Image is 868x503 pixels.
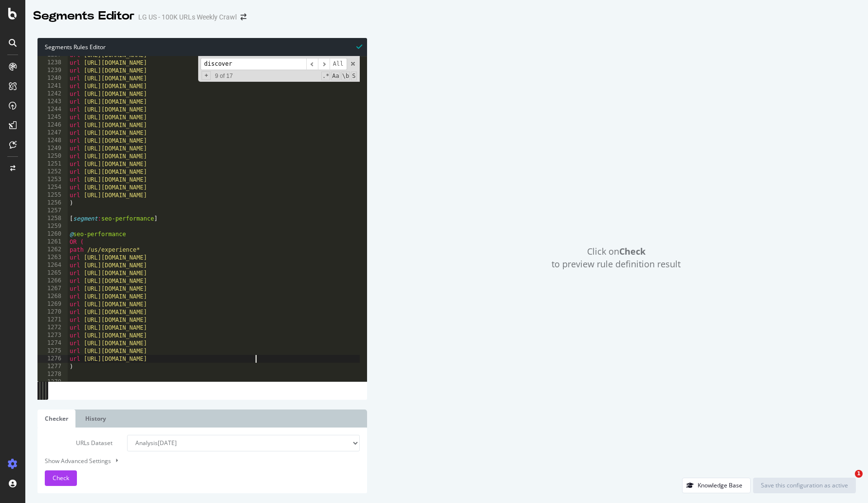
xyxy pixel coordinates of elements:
[37,98,68,106] div: 1243
[37,129,68,137] div: 1247
[37,199,68,207] div: 1256
[37,293,68,300] div: 1268
[33,8,134,24] div: Segments Editor
[37,113,68,121] div: 1245
[341,72,350,80] span: Whole Word Search
[37,38,367,56] div: Segments Rules Editor
[855,470,863,478] span: 1
[37,324,68,332] div: 1272
[37,67,68,75] div: 1239
[351,72,356,80] span: Search In Selection
[37,223,68,230] div: 1259
[37,277,68,285] div: 1266
[37,410,75,428] a: Checker
[240,14,246,20] div: arrow-right-arrow-left
[37,435,120,451] label: URLs Dataset
[37,316,68,324] div: 1271
[753,478,856,493] button: Save this configuration as active
[37,363,68,371] div: 1277
[306,58,318,70] span: ​
[138,12,237,22] div: LG US - 100K URLs Weekly Crawl
[321,72,330,80] span: RegExp Search
[37,184,68,191] div: 1254
[37,308,68,316] div: 1270
[37,90,68,98] div: 1242
[37,82,68,90] div: 1241
[330,58,347,70] span: Alt-Enter
[78,410,113,428] a: History
[37,106,68,113] div: 1244
[37,456,352,466] div: Show Advanced Settings
[37,254,68,261] div: 1263
[201,58,306,70] input: Search for
[37,246,68,254] div: 1262
[37,168,68,176] div: 1252
[211,72,237,80] span: 9 of 17
[37,176,68,184] div: 1253
[37,285,68,293] div: 1267
[37,59,68,67] div: 1238
[202,71,211,80] span: Toggle Replace mode
[37,238,68,246] div: 1261
[682,478,751,493] button: Knowledge Base
[37,152,68,160] div: 1250
[45,470,77,486] button: Check
[37,121,68,129] div: 1246
[682,481,751,489] a: Knowledge Base
[37,207,68,215] div: 1257
[37,347,68,355] div: 1275
[835,470,858,493] iframe: Intercom live chat
[37,145,68,152] div: 1249
[37,355,68,363] div: 1276
[37,339,68,347] div: 1274
[761,481,848,489] div: Save this configuration as active
[37,269,68,277] div: 1265
[37,160,68,168] div: 1251
[53,474,69,482] span: Check
[619,245,646,257] strong: Check
[37,75,68,82] div: 1240
[37,332,68,339] div: 1273
[331,72,340,80] span: CaseSensitive Search
[37,137,68,145] div: 1248
[37,371,68,378] div: 1278
[37,191,68,199] div: 1255
[37,300,68,308] div: 1269
[318,58,330,70] span: ​
[37,261,68,269] div: 1264
[37,230,68,238] div: 1260
[356,42,362,51] span: Syntax is valid
[37,215,68,223] div: 1258
[698,481,742,489] div: Knowledge Base
[552,245,681,270] span: Click on to preview rule definition result
[37,378,68,386] div: 1279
